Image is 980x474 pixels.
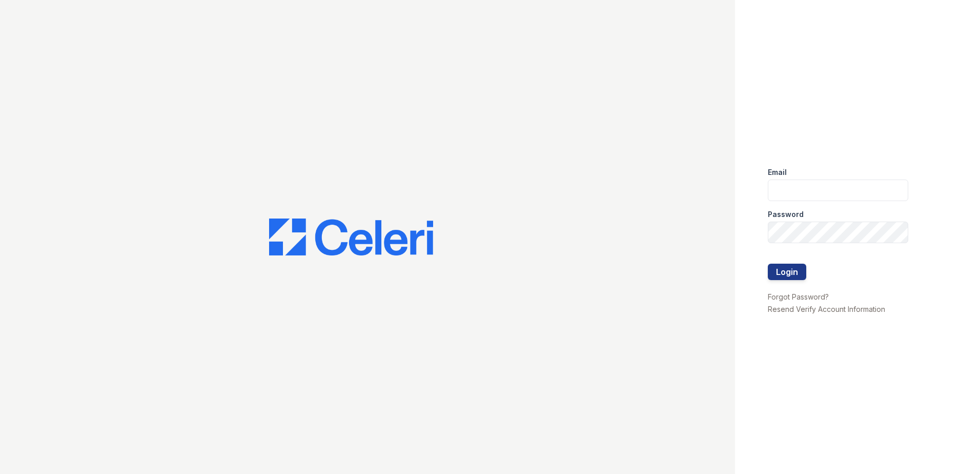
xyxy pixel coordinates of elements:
[768,209,804,220] label: Password
[768,167,787,177] label: Email
[768,292,829,301] a: Forgot Password?
[768,264,806,280] button: Login
[269,219,433,255] img: CE_Logo_Blue-a8612792a0a2168367f1c8372b55b34899dd931a85d93a1a3d3e32e68fde9ad4.png
[768,305,885,313] a: Resend Verify Account Information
